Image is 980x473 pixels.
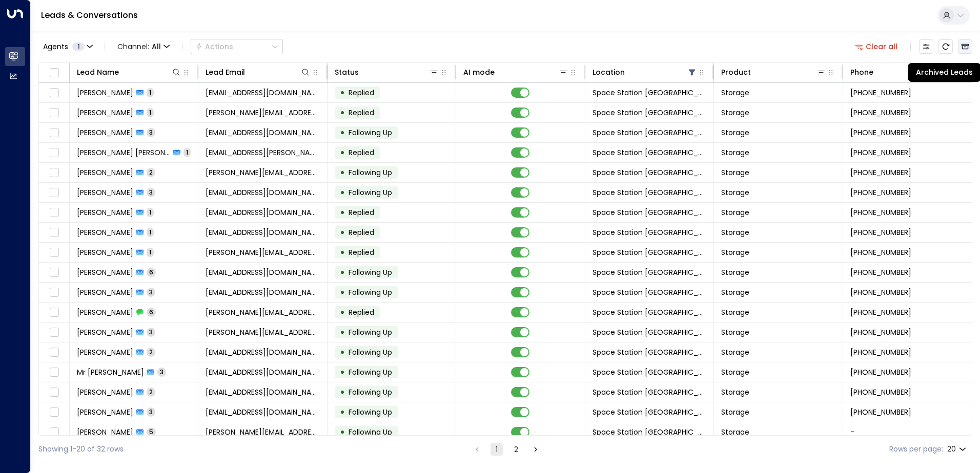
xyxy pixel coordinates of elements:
span: Space Station Solihull [593,407,706,417]
span: Following Up [349,327,392,337]
div: Phone [850,66,955,78]
span: Following Up [349,387,392,397]
div: • [340,144,345,161]
button: Channel:All [113,39,174,54]
span: Inderjeet Nagra [77,387,133,397]
span: Amy Riley [77,327,133,337]
span: Adam Hatton [77,347,133,357]
span: +447498980445 [850,227,911,238]
span: Storage [721,207,749,218]
div: Status [335,66,439,78]
span: Greg Baldwin [77,107,133,118]
div: AI mode [463,66,495,78]
div: Button group with a nested menu [191,39,283,54]
span: +447917582811 [850,347,911,357]
span: Space Station Solihull [593,147,706,158]
span: 3 [147,188,155,197]
span: Storage [721,88,749,98]
span: Space Station Solihull [593,387,706,397]
span: +447966880128 [850,207,911,218]
span: 1 [147,208,154,217]
div: • [340,304,345,321]
span: Space Station Solihull [593,347,706,357]
a: Leads & Conversations [41,9,138,21]
div: 20 [947,442,968,457]
div: Actions [195,42,233,51]
span: +447000000000 [850,247,911,257]
span: Toggle select row [48,87,60,99]
span: Toggle select row [48,166,60,179]
span: Storage [721,427,749,437]
span: 1 [147,88,154,97]
span: Space Station Solihull [593,88,706,98]
span: Storage [721,147,749,158]
div: • [340,164,345,181]
span: lisarosewhite@hotmail.com [206,267,319,277]
span: Storage [721,287,749,297]
span: +447508809661 [850,407,911,417]
span: Following Up [349,267,392,277]
span: 1 [72,42,85,51]
div: • [340,224,345,241]
span: +447710460108 [850,367,911,377]
span: todd.roy.kimberley@gmail.com [206,247,319,257]
span: Storage [721,167,749,178]
button: page 1 [491,443,503,456]
span: Space Station Solihull [593,327,706,337]
nav: pagination navigation [471,443,542,456]
span: 3 [147,328,155,336]
div: Lead Email [206,66,245,78]
span: 3 [147,128,155,137]
div: • [340,84,345,101]
span: Replied [349,207,374,218]
span: Following Up [349,187,392,198]
span: Toggle select row [48,346,60,359]
span: Storage [721,367,749,377]
span: +447966205918 [850,127,911,138]
span: Paulchalmers34@yahoo.co.uk [206,207,319,218]
div: Phone [850,66,873,78]
div: • [340,204,345,221]
span: lizshaylor@yahoo.co.uk [206,88,319,98]
span: Storage [721,407,749,417]
button: Agents1 [38,39,96,54]
span: jagnagra15@gmail.com [206,407,319,417]
span: oreste80@hotmail.com [206,127,319,138]
span: +447770657879 [850,107,911,118]
span: Rhiannon Parkes [77,227,133,238]
span: Mr s middleton [77,367,144,377]
div: Lead Name [77,66,119,78]
span: Toggle select row [48,266,60,279]
span: Replied [349,307,374,317]
span: Space Station Solihull [593,267,706,277]
span: 6 [147,268,156,276]
span: Storage [721,327,749,337]
div: AI mode [463,66,568,78]
div: Lead Name [77,66,181,78]
span: Toggle select row [48,426,60,439]
span: Agents [43,43,68,50]
span: Toggle select row [48,106,60,119]
div: Product [721,66,751,78]
span: 5 [147,427,156,436]
span: Following Up [349,407,392,417]
span: stumiddleton44@gmail.com [206,367,319,377]
span: Toggle select row [48,126,60,139]
button: Customize [919,39,933,54]
span: amy.c.riley@icloud.com [206,307,319,317]
td: - [843,422,972,442]
span: Storage [721,307,749,317]
div: • [340,423,345,441]
button: Clear all [851,39,902,54]
span: Space Station Solihull [593,367,706,377]
button: Go to page 2 [510,443,522,456]
span: Space Station Solihull [593,107,706,118]
span: Space Station Solihull [593,227,706,238]
span: Toggle select all [48,67,60,79]
span: Todd Kimberley [77,247,133,257]
span: Toggle select row [48,366,60,379]
span: +447811173486 [850,147,911,158]
span: All [152,42,161,51]
div: • [340,264,345,281]
span: Space Station Solihull [593,187,706,198]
